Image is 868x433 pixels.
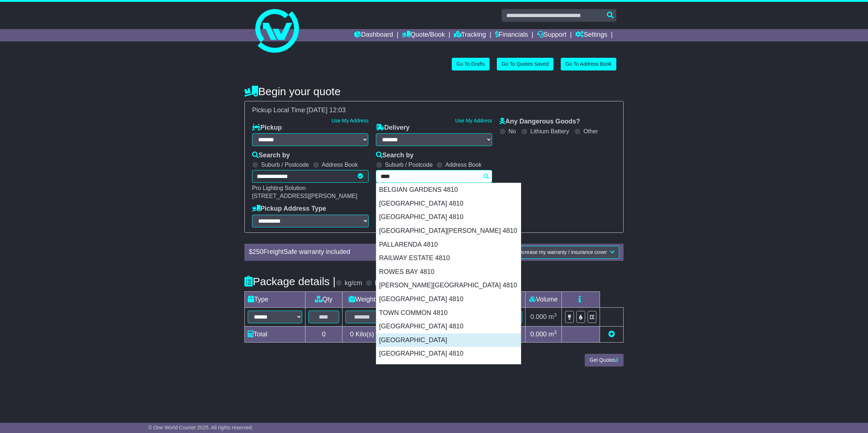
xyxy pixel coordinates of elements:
a: Settings [575,29,607,41]
a: Quote/Book [402,29,445,41]
div: ROWES BAY 4810 [376,265,521,279]
span: 250 [252,248,263,255]
a: Tracking [454,29,486,41]
a: Support [537,29,567,41]
a: Go To Address Book [561,58,616,70]
h4: Begin your quote [244,85,624,97]
span: m [548,313,557,320]
label: No [508,128,516,135]
div: Pickup Local Time: [248,106,620,114]
label: Pickup [252,124,282,132]
label: lb/in [375,279,387,287]
td: 0 [305,327,342,343]
div: [GEOGRAPHIC_DATA] 4810 [376,197,521,211]
div: TOWNSVILLE MC 4810 [376,361,521,375]
td: Kilo(s) [342,327,382,343]
button: Increase my warranty / insurance cover [514,246,619,259]
span: 0.000 [530,331,547,338]
div: [GEOGRAPHIC_DATA] [376,333,521,347]
span: [STREET_ADDRESS][PERSON_NAME] [252,193,357,199]
div: [GEOGRAPHIC_DATA] 4810 [376,210,521,224]
h4: Package details | [244,275,336,287]
span: Increase my warranty / insurance cover [518,249,607,255]
span: [DATE] 12:03 [307,106,346,114]
label: Address Book [322,161,358,168]
span: 0.000 [530,313,547,320]
td: Qty [305,291,342,307]
span: Pro Lighting Solution [252,185,306,191]
td: Type [245,291,305,307]
label: Pickup Address Type [252,205,326,213]
sup: 3 [554,329,557,335]
span: © One World Courier 2025. All rights reserved. [148,425,253,430]
label: kg/cm [345,279,362,287]
label: Suburb / Postcode [261,161,309,168]
sup: 3 [554,312,557,317]
label: Search by [376,151,414,159]
span: 0 [350,331,354,338]
span: m [548,331,557,338]
label: Delivery [376,124,410,132]
div: RAILWAY ESTATE 4810 [376,251,521,265]
label: Other [583,128,598,135]
div: TOWN COMMON 4810 [376,306,521,320]
a: Use My Address [455,118,492,124]
a: Go To Quotes Saved [497,58,553,70]
label: Suburb / Postcode [385,161,433,168]
label: Search by [252,151,290,159]
label: Any Dangerous Goods? [499,118,580,126]
td: Volume [525,291,561,307]
a: Go To Drafts [452,58,490,70]
label: Lithium Battery [530,128,569,135]
label: Address Book [445,161,482,168]
div: [GEOGRAPHIC_DATA] 4810 [376,320,521,333]
td: Weight [342,291,382,307]
div: [PERSON_NAME][GEOGRAPHIC_DATA] 4810 [376,279,521,292]
a: Dashboard [354,29,393,41]
div: PALLARENDA 4810 [376,238,521,252]
button: Get Quotes [585,354,624,367]
a: Add new item [608,331,615,338]
div: BELGIAN GARDENS 4810 [376,183,521,197]
div: [GEOGRAPHIC_DATA] 4810 [376,292,521,306]
a: Financials [495,29,528,41]
div: $ FreightSafe warranty included [245,248,455,256]
td: Total [245,327,305,343]
a: Use My Address [332,118,369,124]
div: [GEOGRAPHIC_DATA][PERSON_NAME] 4810 [376,224,521,238]
div: [GEOGRAPHIC_DATA] 4810 [376,347,521,361]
